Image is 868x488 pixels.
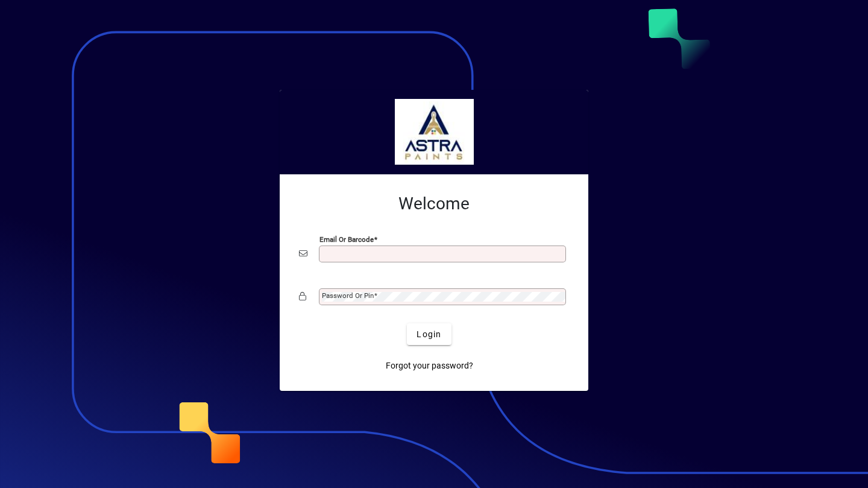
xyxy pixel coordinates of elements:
[386,360,473,372] span: Forgot your password?
[417,328,441,341] span: Login
[407,323,451,345] button: Login
[381,355,478,376] a: Forgot your password?
[299,194,569,214] h2: Welcome
[319,235,374,244] mat-label: Email or Barcode
[322,291,374,300] mat-label: Password or Pin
